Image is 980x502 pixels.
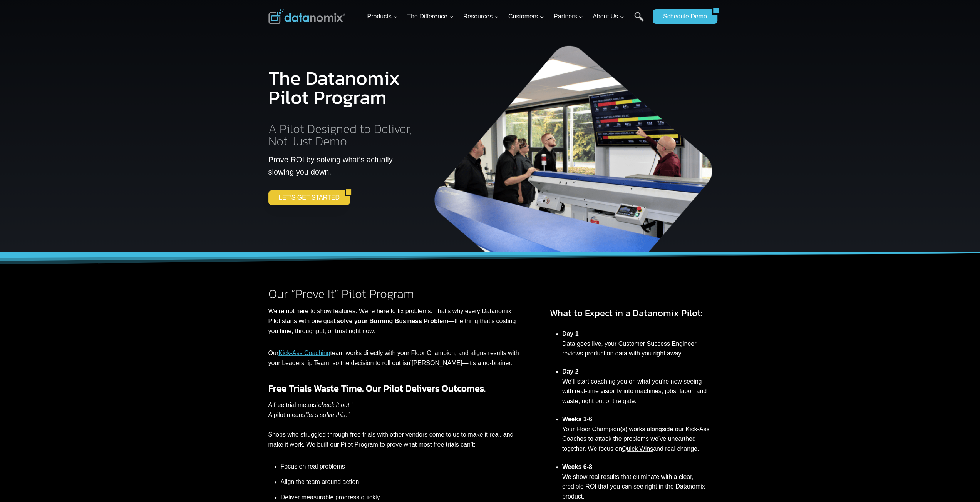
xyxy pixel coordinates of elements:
img: Datanomix [268,9,345,24]
a: LET’S GET STARTED [268,190,345,205]
li: We’ll start coaching you on what you’re now seeing with real-time visibility into machines, jobs,... [562,363,712,410]
nav: Primary Navigation [364,4,649,29]
a: Schedule Demo [653,9,712,24]
li: Data goes live, your Customer Success Engineer reviews production data with you right away. [562,325,712,362]
span: The Difference [407,12,454,22]
span: Partners [554,12,583,22]
em: “check it out.” [316,402,353,408]
strong: Weeks 1-6 [562,416,592,422]
img: The Datanomix Production Monitoring Pilot Program [430,38,719,253]
span: Resources [463,12,499,22]
li: Align the team around action [281,474,519,490]
strong: Weeks 6-8 [562,464,592,470]
span: About Us [593,12,624,22]
p: We’re not here to show features. We’re here to fix problems. That’s why every Datanomix Pilot sta... [268,306,519,336]
a: Search [634,12,644,29]
li: Your Floor Champion(s) works alongside our Kick-Ass Coaches to attack the problems we’ve unearthe... [562,410,712,458]
a: Kick-Ass Coaching [278,350,330,356]
span: Products [367,12,397,22]
strong: Day 2 [562,368,579,375]
strong: solve your Burning Business Problem [337,318,448,324]
p: A free trial means A pilot means Shops who struggled through free trials with other vendors come ... [268,400,519,449]
strong: Free Trials Waste Time. Our Pilot Delivers Outcomes [268,382,484,395]
a: Quick Wins [622,445,653,452]
h2: Our “Prove It” Pilot Program [268,288,519,300]
h3: . [268,382,519,395]
h1: The Datanomix Pilot Program [268,62,417,113]
strong: Day 1 [562,330,579,337]
span: Customers [508,12,544,22]
em: “let’s solve this.” [305,412,349,418]
h2: A Pilot Designed to Deliver, Not Just Demo [268,123,417,147]
p: Our team works directly with your Floor Champion, and aligns results with your Leadership Team, s... [268,348,519,368]
p: Prove ROI by solving what’s actually slowing you down. [268,153,417,178]
li: Focus on real problems [281,462,519,474]
h3: What to Expect in a Datanomix Pilot: [550,306,712,320]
